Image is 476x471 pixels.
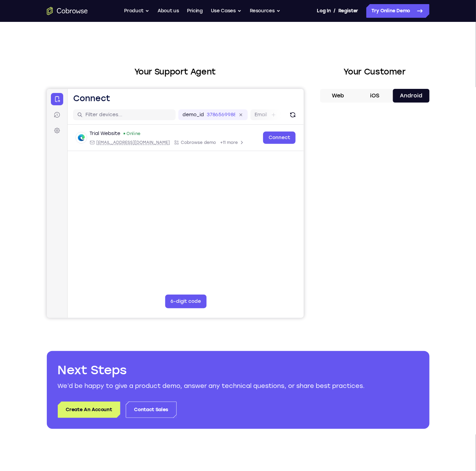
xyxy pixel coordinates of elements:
[126,402,177,418] a: Contact Sales
[50,51,123,56] span: web@example.com
[320,66,430,78] h2: Your Customer
[216,43,249,55] a: Connect
[250,4,281,18] button: Resources
[134,51,169,56] span: Cobrowse demo
[47,66,304,78] h2: Your Support Agent
[118,206,160,219] button: 6-digit code
[393,89,430,103] button: Android
[124,4,150,18] button: Product
[47,7,88,15] a: Go to the home page
[338,4,358,18] a: Register
[127,51,169,56] div: App
[77,44,78,45] div: New devices found.
[334,7,336,15] span: /
[211,4,242,18] button: Use Cases
[317,4,331,18] a: Log In
[76,42,94,48] div: Online
[58,402,120,418] a: Create An Account
[356,89,393,103] button: iOS
[58,362,419,378] h2: Next Steps
[58,381,419,391] p: We’d be happy to give a product demo, answer any technical questions, or share best practices.
[366,4,430,18] a: Try Online Demo
[187,4,203,18] a: Pricing
[173,51,191,56] span: +11 more
[47,89,304,318] iframe: Agent
[43,51,123,56] div: Email
[21,36,257,62] div: Open device details
[320,89,357,103] button: Web
[43,41,73,48] div: Trial Website
[158,4,179,18] a: About us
